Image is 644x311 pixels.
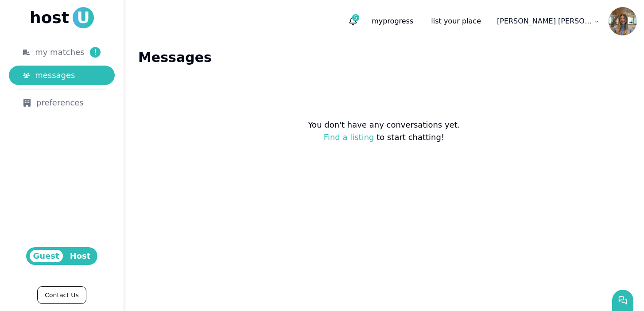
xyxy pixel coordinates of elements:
[90,47,101,58] span: !
[352,14,359,21] span: 5
[30,7,94,28] a: hostU
[35,69,75,82] span: messages
[9,93,115,113] a: preferences
[66,250,94,262] span: Host
[492,12,605,30] a: [PERSON_NAME] [PERSON_NAME]
[138,50,630,66] h1: Messages
[365,12,420,30] p: progress
[9,66,115,85] a: messages
[324,131,444,144] p: to start chatting!
[372,17,383,25] span: my
[35,46,84,58] span: my matches
[37,286,86,304] a: Contact Us
[23,97,101,109] div: preferences
[30,9,69,27] span: host
[9,43,115,62] a: my matches!
[30,250,63,262] span: Guest
[609,7,637,35] img: Zoe Lobel avatar
[424,12,488,30] a: list your place
[308,119,460,131] p: You don't have any conversations yet.
[497,16,592,27] p: [PERSON_NAME] [PERSON_NAME]
[324,132,374,142] a: Find a listing
[73,7,94,28] span: U
[345,13,361,29] button: 5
